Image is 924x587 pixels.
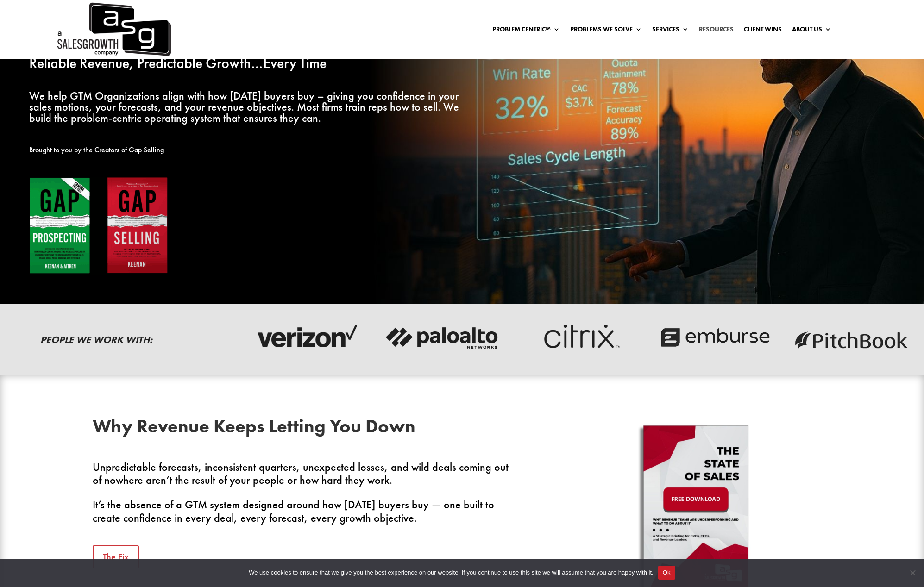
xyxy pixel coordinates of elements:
[249,568,653,577] span: We use cookies to ensure that we give you the best experience on our website. If you continue to ...
[29,144,476,156] p: Brought to you by the Creators of Gap Selling
[384,314,500,361] img: palato-networks-logo-dark
[521,314,636,361] img: critix-logo-dark
[792,26,831,36] a: About Us
[570,26,642,36] a: Problems We Solve
[793,314,909,361] img: pitchbook-logo-dark
[93,498,520,525] p: It’s the absence of a GTM system designed around how [DATE] buyers buy — one built to create conf...
[29,90,476,123] p: We help GTM Organizations align with how [DATE] buyers buy – giving you confidence in your sales ...
[93,417,520,440] h2: Why Revenue Keeps Letting You Down
[744,26,782,36] a: Client Wins
[908,568,917,577] span: No
[657,314,773,361] img: emburse-logo-dark
[658,566,675,580] button: Ok
[29,58,476,69] p: Reliable Revenue, Predictable Growth…Every Time
[248,314,364,361] img: verizon-logo-dark
[652,26,689,36] a: Services
[29,177,168,275] img: Gap Books
[492,26,560,36] a: Problem Centric™
[699,26,734,36] a: Resources
[93,461,520,499] p: Unpredictable forecasts, inconsistent quarters, unexpected losses, and wild deals coming out of n...
[93,545,139,568] a: The Fix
